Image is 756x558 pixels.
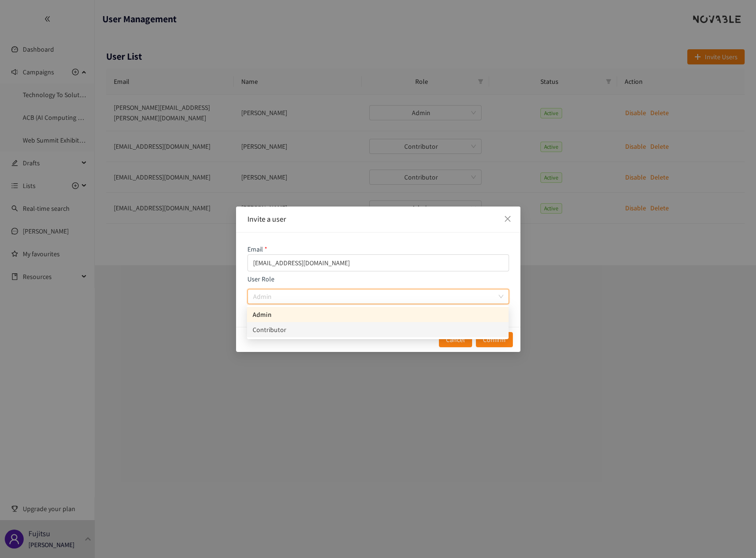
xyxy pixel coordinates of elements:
label: User Role [247,275,509,301]
iframe: Chat Widget [709,513,756,558]
input: email [247,254,509,271]
span: close [504,215,511,223]
div: role [247,289,509,304]
span: Admin [253,289,503,304]
div: Contributor [247,322,509,337]
div: Contributor [253,324,503,335]
button: Close [495,207,520,232]
div: Admin [253,309,503,320]
div: Admin [247,307,509,322]
button: Confirm [476,332,513,347]
button: Cancel [439,332,472,347]
label: Email [247,245,267,253]
span: Confirm [483,334,506,345]
div: Invite a user [247,214,509,225]
span: Cancel [446,334,465,345]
